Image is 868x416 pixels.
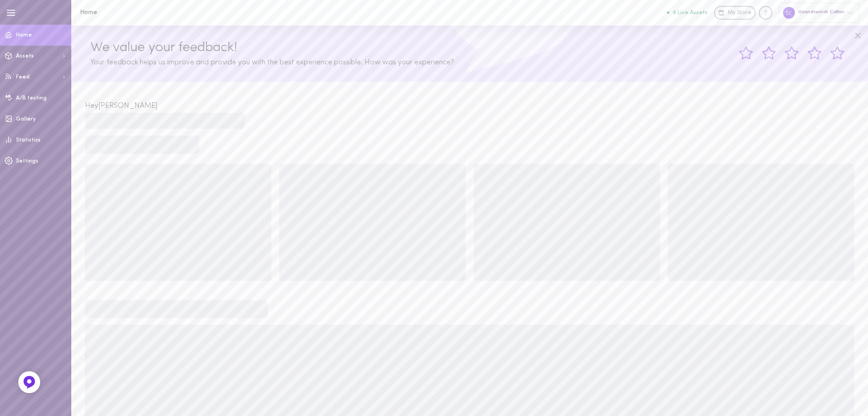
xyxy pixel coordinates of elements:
[80,9,231,16] h1: Home
[714,6,756,20] a: My Store
[16,74,30,80] span: Feed
[90,59,454,66] span: Your feedback helps us improve and provide you with the best experience possible. How was your ex...
[22,375,36,389] img: Feedback Button
[759,6,773,20] div: Knowledge center
[85,102,157,110] span: Hey [PERSON_NAME]
[728,9,752,17] span: My Store
[16,95,47,101] span: A/B testing
[16,158,38,164] span: Settings
[16,137,41,143] span: Statistics
[667,10,708,16] button: 9 Live Assets
[16,32,32,38] span: Home
[667,10,714,16] a: 9 Live Assets
[779,3,859,22] div: Goondiwindi Cotton
[90,41,237,55] span: We value your feedback!
[16,116,36,122] span: Gallery
[16,53,34,59] span: Assets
